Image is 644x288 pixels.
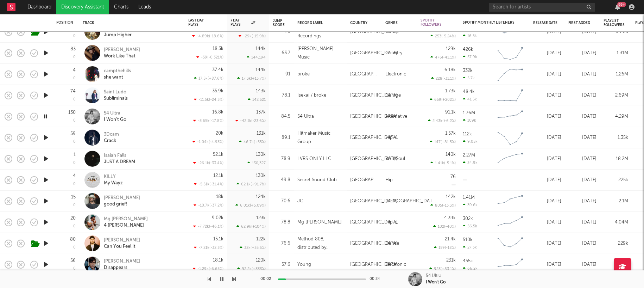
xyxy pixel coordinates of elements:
[104,173,123,186] a: KILLYMy Wayz
[463,266,478,270] div: 66.2k
[104,32,140,38] div: Jump Higher
[73,119,76,123] div: 0
[213,173,223,178] div: 12.1k
[568,176,596,184] div: [DATE]
[239,140,266,144] div: 46.7k ( +55 % )
[421,18,445,27] div: Spotify Followers
[104,110,126,116] div: 54 Ultra
[273,91,290,99] div: 78.1
[104,216,148,222] div: Mg [PERSON_NAME]
[73,173,76,178] div: 4
[568,112,596,121] div: [DATE]
[257,131,266,136] div: 131k
[568,218,596,226] div: [DATE]
[104,195,140,201] div: [PERSON_NAME]
[297,197,303,205] div: JC
[297,112,314,121] div: 54 Ultra
[385,27,399,36] div: Dance
[256,216,266,220] div: 123k
[385,49,402,57] div: Country
[273,70,290,78] div: 91
[73,55,76,59] div: 0
[104,89,128,102] a: Saint LudoSubliminals
[104,222,148,228] div: 4 [PERSON_NAME]
[73,34,76,38] div: 0
[194,97,223,102] div: -11.5k ( -24.3 % )
[188,18,213,27] div: Last Day Plays
[494,213,526,231] svg: Chart title
[297,129,343,146] div: Hitmaker Music Group
[236,224,266,229] div: 62.9k ( +104 % )
[568,260,596,269] div: [DATE]
[430,55,456,60] div: 476 ( -41.1 % )
[463,153,475,157] div: 2.27M
[533,112,561,121] div: [DATE]
[450,174,456,179] div: 76
[463,47,473,51] div: 426k
[463,245,477,249] div: 27.3k
[194,76,223,81] div: 17.5k ( +87.6 % )
[568,133,596,142] div: [DATE]
[273,260,290,269] div: 57.6
[297,91,326,99] div: Isekai / broke
[533,260,561,269] div: [DATE]
[104,68,131,74] div: campthehills
[273,19,285,27] div: Jump Score
[350,239,398,247] div: [GEOGRAPHIC_DATA]
[194,245,223,250] div: -7.21k ( -32.3 % )
[247,161,266,165] div: 130,327
[104,216,148,228] a: Mg [PERSON_NAME]4 [PERSON_NAME]
[463,237,473,242] div: 510k
[494,65,526,83] svg: Chart title
[604,133,628,142] div: 1.35k
[235,118,266,123] div: -42.1k ( -23.6 % )
[463,160,478,165] div: 34.9k
[445,89,456,93] div: 1.73k
[74,152,76,157] div: 1
[604,176,628,184] div: 225k
[273,133,290,142] div: 89.1
[494,256,526,273] svg: Chart title
[236,182,266,186] div: 62.1k ( +91.7 % )
[604,70,628,78] div: 1.26M
[494,129,526,146] svg: Chart title
[533,49,561,57] div: [DATE]
[430,34,456,38] div: 253 ( -5.24 % )
[213,258,223,263] div: 18.1k
[73,140,76,144] div: 0
[104,173,123,180] div: KILLY
[385,133,413,142] div: Hip-Hop/Rap
[604,197,628,205] div: 2.1M
[463,110,475,115] div: 1.76M
[212,110,223,115] div: 16.8k
[385,239,399,247] div: Dance
[463,33,477,38] div: 16.5k
[256,258,266,263] div: 120k
[56,20,73,25] div: Position
[213,152,223,157] div: 52.1k
[463,202,478,207] div: 39.6k
[426,273,441,279] div: 54 Ultra
[604,27,628,36] div: 6.19M
[297,154,331,163] div: LVRS ONLY LLC
[604,112,628,121] div: 4.29M
[494,86,526,104] svg: Chart title
[70,216,76,220] div: 20
[385,91,401,99] div: Garage
[273,176,290,184] div: 49.8
[385,176,413,184] div: Hip-Hop/Rap
[73,246,76,250] div: 0
[350,176,378,184] div: [GEOGRAPHIC_DATA]
[494,192,526,210] svg: Chart title
[247,55,266,60] div: 144,194
[73,161,76,165] div: 0
[255,47,266,51] div: 144k
[463,75,475,80] div: 5.7k
[70,47,76,51] div: 83
[104,131,119,137] div: 3Dcam
[213,237,223,241] div: 15.1k
[568,27,596,36] div: [DATE]
[430,203,456,208] div: 805 ( -13.3 % )
[533,91,561,99] div: [DATE]
[104,47,140,59] a: [PERSON_NAME]Work Like That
